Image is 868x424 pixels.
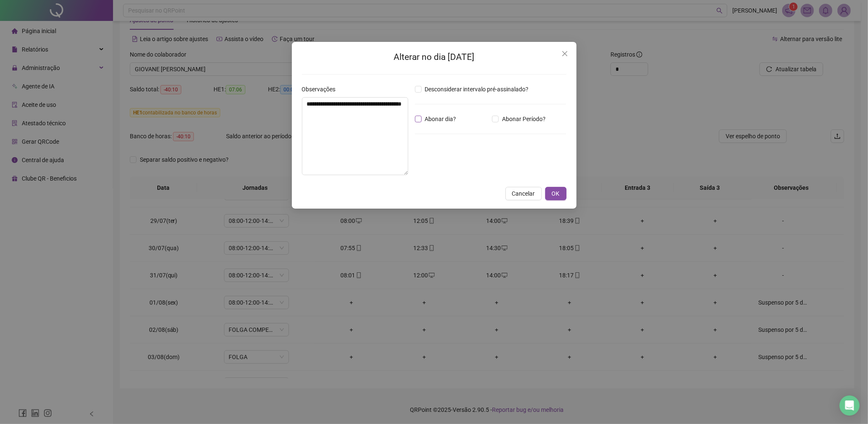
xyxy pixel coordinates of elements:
[302,50,567,64] h2: Alterar no dia [DATE]
[302,85,341,94] label: Observações
[422,85,532,94] span: Desconsiderar intervalo pré-assinalado?
[561,50,568,57] span: close
[505,187,542,200] button: Cancelar
[422,114,460,124] span: Abonar dia?
[840,396,860,416] div: Open Intercom Messenger
[552,189,560,198] span: OK
[545,187,567,200] button: OK
[499,114,549,124] span: Abonar Período?
[512,189,535,198] span: Cancelar
[558,47,572,60] button: Close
